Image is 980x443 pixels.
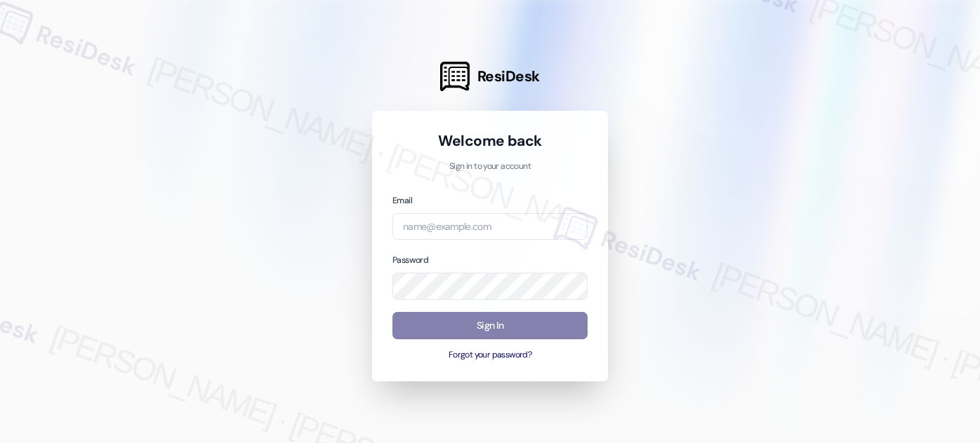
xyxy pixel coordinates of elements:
[477,67,540,86] span: ResiDesk
[392,161,588,173] p: Sign in to your account
[440,62,470,91] img: ResiDesk Logo
[392,312,588,339] button: Sign In
[392,349,588,362] button: Forgot your password?
[392,195,412,206] label: Email
[392,131,588,151] h1: Welcome back
[392,213,588,240] input: name@example.com
[392,254,428,266] label: Password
